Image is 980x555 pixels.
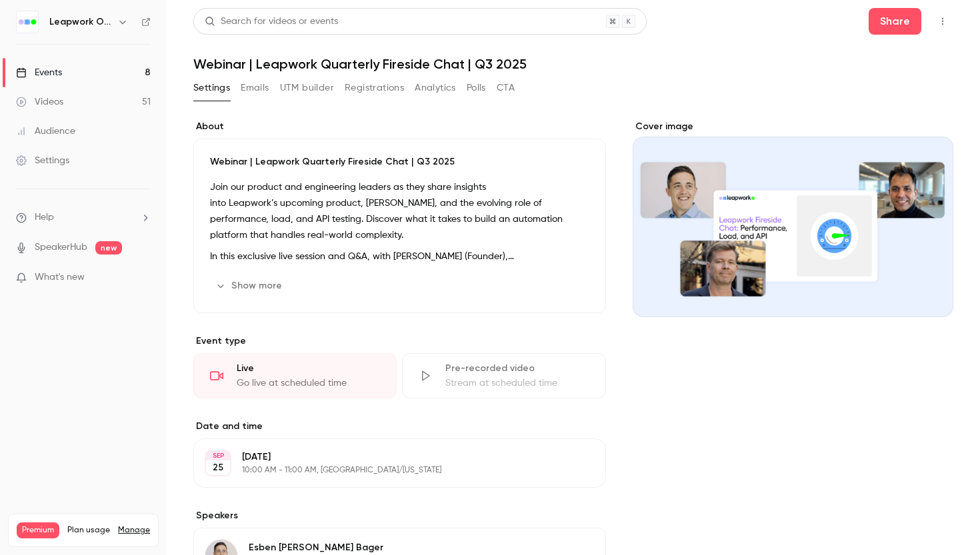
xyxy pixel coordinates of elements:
button: Registrations [345,77,404,99]
a: Manage [118,525,150,536]
div: Search for videos or events [205,15,338,29]
button: UTM builder [280,77,334,99]
div: LiveGo live at scheduled time [193,353,397,398]
span: Help [35,211,54,225]
span: Premium [17,522,59,538]
p: Esben [PERSON_NAME] Bager [249,541,383,554]
img: Leapwork Online Event [17,11,38,33]
div: Audience [16,125,75,138]
span: new [95,241,122,255]
label: About [193,120,606,133]
li: help-dropdown-opener [16,211,151,225]
div: Go live at scheduled time [237,376,380,390]
iframe: Noticeable Trigger [135,272,151,284]
div: Events [16,66,62,79]
span: What's new [35,271,85,284]
button: Share [869,8,921,35]
div: Videos [16,95,63,109]
button: CTA [497,77,515,99]
p: Webinar | Leapwork Quarterly Fireside Chat | Q3 2025 [210,155,589,169]
p: Join our product and engineering leaders as they share insights into Leapwork’s upcoming product,... [210,179,589,243]
p: 10:00 AM - 11:00 AM, [GEOGRAPHIC_DATA]/[US_STATE] [242,465,535,476]
p: Event type [193,334,606,348]
label: Date and time [193,420,606,433]
h6: Leapwork Online Event [49,15,112,29]
label: Speakers [193,509,606,522]
div: Pre-recorded videoStream at scheduled time [402,353,605,398]
button: Polls [467,77,486,99]
section: Cover image [633,120,953,317]
button: Show more [210,275,290,296]
button: Analytics [415,77,456,99]
div: Live [237,362,380,375]
div: Pre-recorded video [445,362,589,375]
p: 25 [213,461,223,474]
div: Settings [16,154,69,167]
h1: Webinar | Leapwork Quarterly Fireside Chat | Q3 2025 [193,56,953,72]
p: In this exclusive live session and Q&A, with [PERSON_NAME] (Founder), [PERSON_NAME] (VP Product a... [210,249,589,265]
p: [DATE] [242,450,535,464]
label: Cover image [633,120,953,133]
button: Settings [193,77,230,99]
button: Emails [241,77,269,99]
div: SEP [206,451,230,460]
a: SpeakerHub [35,241,87,255]
span: Plan usage [67,525,110,536]
div: Stream at scheduled time [445,376,589,390]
